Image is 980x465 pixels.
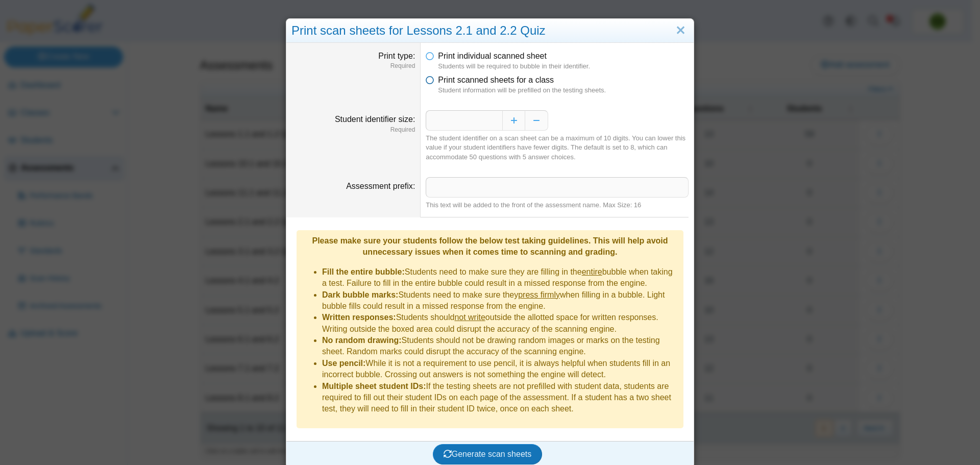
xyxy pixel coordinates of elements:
[286,19,694,43] div: Print scan sheets for Lessons 2.1 and 2.2 Quiz
[312,236,668,256] b: Please make sure your students follow the below test taking guidelines. This will help avoid unne...
[335,115,415,124] label: Student identifier size
[438,62,689,71] dfn: Students will be required to bubble in their identifier.
[291,126,415,134] dfn: Required
[322,312,678,335] li: Students should outside the allotted space for written responses. Writing outside the boxed area ...
[438,86,689,95] dfn: Student information will be prefilled on the testing sheets.
[502,110,525,131] button: Increase
[322,336,402,345] b: No random drawing:
[322,335,678,358] li: Students should not be drawing random images or marks on the testing sheet. Random marks could di...
[322,358,678,381] li: While it is not a requirement to use pencil, it is always helpful when students fill in an incorr...
[322,290,398,299] b: Dark bubble marks:
[378,52,415,60] label: Print type
[322,313,396,322] b: Written responses:
[438,52,547,60] span: Print individual scanned sheet
[673,22,689,39] a: Close
[454,313,485,322] u: not write
[518,290,560,299] u: press firmly
[525,110,548,131] button: Decrease
[444,450,532,458] span: Generate scan sheets
[433,444,543,464] button: Generate scan sheets
[322,359,365,368] b: Use pencil:
[322,381,678,415] li: If the testing sheets are not prefilled with student data, students are required to fill out thei...
[438,76,554,84] span: Print scanned sheets for a class
[322,267,405,276] b: Fill the entire bubble:
[291,62,415,70] dfn: Required
[582,267,602,276] u: entire
[346,182,415,190] label: Assessment prefix
[426,201,689,210] div: This text will be added to the front of the assessment name. Max Size: 16
[322,266,678,289] li: Students need to make sure they are filling in the bubble when taking a test. Failure to fill in ...
[426,134,689,162] div: The student identifier on a scan sheet can be a maximum of 10 digits. You can lower this value if...
[322,289,678,312] li: Students need to make sure they when filling in a bubble. Light bubble fills could result in a mi...
[322,382,426,390] b: Multiple sheet student IDs:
